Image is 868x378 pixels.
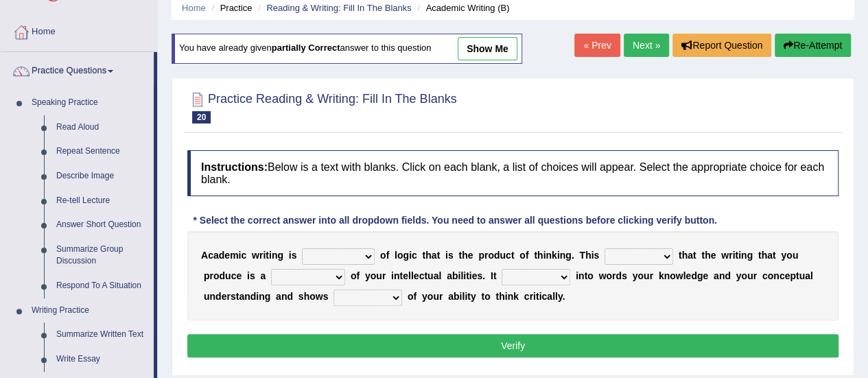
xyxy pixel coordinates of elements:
b: i [269,250,272,261]
b: d [691,270,697,281]
b: p [790,270,796,281]
b: u [225,270,231,281]
b: r [649,270,653,281]
b: u [204,291,210,302]
b: i [263,250,266,261]
b: i [459,291,462,302]
div: * Select the correct answer into all dropdown fields. You need to answer all questions before cli... [187,213,723,228]
b: a [434,270,439,281]
b: y [365,270,371,281]
h4: Below is a text with blanks. Click on each blank, a list of choices will appear. Select the appro... [187,150,838,196]
b: b [452,270,458,281]
a: Repeat Sentence [50,139,154,164]
b: e [403,270,408,281]
b: a [688,250,693,261]
a: Write Essay [50,347,154,372]
b: w [676,270,683,281]
b: e [222,291,227,302]
b: . [572,250,574,261]
b: w [598,270,606,281]
b: b [454,291,460,302]
b: t [467,291,471,302]
b: i [539,291,541,302]
b: h [681,250,688,261]
b: t [236,291,239,302]
b: n [507,291,513,302]
b: l [460,270,463,281]
b: r [529,291,532,302]
b: n [546,250,552,261]
b: d [250,291,257,302]
span: 20 [192,111,211,123]
b: u [793,250,799,261]
b: t [493,270,497,281]
b: i [445,250,448,261]
b: l [810,270,813,281]
b: t [536,291,539,302]
b: e [703,270,708,281]
b: s [622,270,627,281]
b: c [231,270,237,281]
b: o [587,270,594,281]
a: Describe Image [50,164,154,189]
b: h [304,291,310,302]
b: e [224,250,230,261]
b: l [552,291,555,302]
b: n [719,270,725,281]
a: Reading & Writing: Fill In The Blanks [266,3,411,13]
b: u [799,270,805,281]
b: i [409,250,412,261]
b: o [519,250,526,261]
b: g [265,291,271,302]
b: c [208,250,213,261]
b: p [478,250,484,261]
b: n [773,270,779,281]
a: Answer Short Question [50,213,154,237]
b: y [422,291,427,302]
b: t [693,250,696,261]
b: k [552,250,557,261]
a: Summarize Group Discussion [50,237,154,274]
a: Home [182,3,206,13]
b: i [732,250,735,261]
b: c [506,250,511,261]
button: Re-Attempt [775,34,851,57]
b: a [767,250,773,261]
b: c [779,270,785,281]
b: g [403,250,409,261]
b: r [259,250,263,261]
b: t [679,250,682,261]
a: Summarize Written Text [50,322,154,347]
b: t [466,270,469,281]
b: i [391,270,394,281]
b: o [351,270,357,281]
b: u [433,291,439,302]
b: s [292,250,297,261]
b: i [289,250,292,261]
b: d [219,250,225,261]
b: g [277,250,283,261]
b: a [714,270,719,281]
b: n [578,270,585,281]
a: Practice Questions [1,52,154,86]
b: y [471,291,476,302]
b: o [637,270,644,281]
h2: Practice Reading & Writing: Fill In The Blanks [187,89,457,123]
b: e [468,250,473,261]
b: h [425,250,432,261]
b: t [495,291,499,302]
b: t [773,250,776,261]
b: t [701,250,705,261]
b: t [266,250,269,261]
b: n [272,250,278,261]
b: l [411,270,414,281]
b: d [615,270,622,281]
b: l [438,270,441,281]
b: h [462,250,468,261]
b: r [226,291,230,302]
b: a [213,250,219,261]
b: i [738,250,741,261]
b: i [543,250,546,261]
b: o [309,291,316,302]
b: g [565,250,572,261]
